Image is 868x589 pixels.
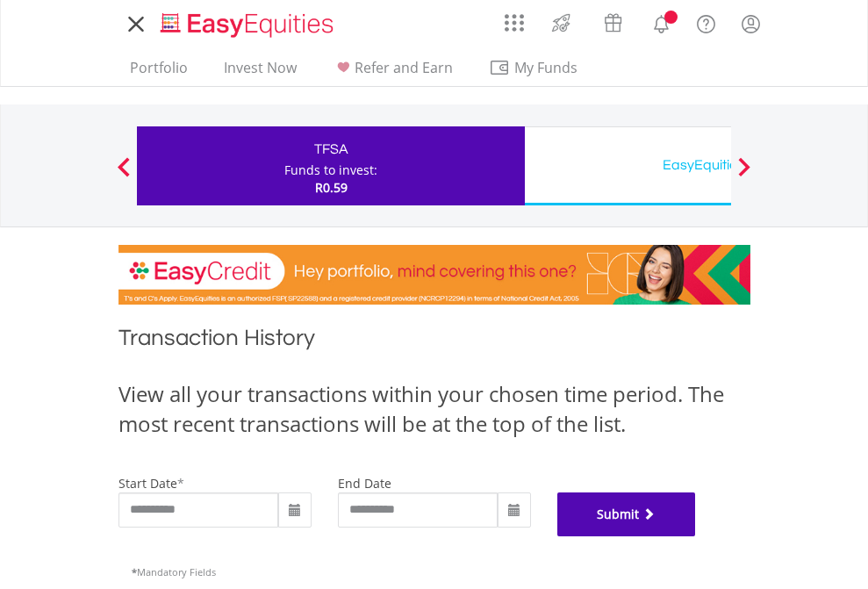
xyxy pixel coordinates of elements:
[157,11,341,40] img: EasyEquities_Logo.png
[326,59,460,86] a: Refer and Earn
[728,4,773,43] a: My Profile
[106,166,141,183] button: Previous
[147,137,514,162] div: TFSA
[599,9,628,37] img: vouchers-v2.svg
[587,4,639,37] a: Vouchers
[355,58,453,77] span: Refer and Earn
[123,59,195,86] a: Portfolio
[489,56,604,79] span: My Funds
[338,475,391,492] label: end date
[132,565,216,578] span: Mandatory Fields
[639,4,684,40] a: Notifications
[118,379,750,440] div: View all your transactions within your chosen time period. The most recent transactions will be a...
[118,475,177,492] label: start date
[493,4,535,32] a: AppsGrid
[727,166,762,183] button: Next
[154,4,341,40] a: Home page
[684,4,728,40] a: FAQ's and Support
[315,179,348,196] span: R0.59
[118,322,750,362] h1: Transaction History
[557,492,696,536] button: Submit
[217,59,304,86] a: Invest Now
[118,245,750,305] img: EasyCredit Promotion Banner
[284,162,377,179] div: Funds to invest:
[505,13,524,32] img: grid-menu-icon.svg
[547,9,576,37] img: thrive-v2.svg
